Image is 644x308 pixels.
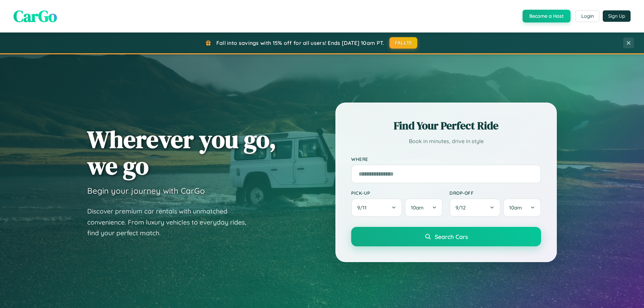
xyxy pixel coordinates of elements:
[389,37,418,49] button: FALL15
[351,156,541,162] label: Where
[411,204,424,211] span: 10am
[523,10,571,22] button: Become a Host
[351,118,541,133] h2: Find Your Perfect Ride
[435,233,468,240] span: Search Cars
[351,190,443,196] label: Pick-up
[87,206,255,239] p: Discover premium car rentals with unmatched convenience. From luxury vehicles to everyday rides, ...
[216,40,384,46] span: Fall into savings with 15% off for all users! Ends [DATE] 10am PT.
[87,126,276,179] h1: Wherever you go, we go
[449,190,541,196] label: Drop-off
[576,10,599,22] button: Login
[351,198,402,217] button: 9/11
[357,204,370,211] span: 9 / 11
[603,10,631,22] button: Sign Up
[449,198,500,217] button: 9/12
[509,204,522,211] span: 10am
[405,198,443,217] button: 10am
[351,136,541,146] p: Book in minutes, drive in style
[13,5,57,27] span: CarGo
[87,186,205,196] h3: Begin your journey with CarGo
[351,227,541,246] button: Search Cars
[503,198,541,217] button: 10am
[455,204,469,211] span: 9 / 12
